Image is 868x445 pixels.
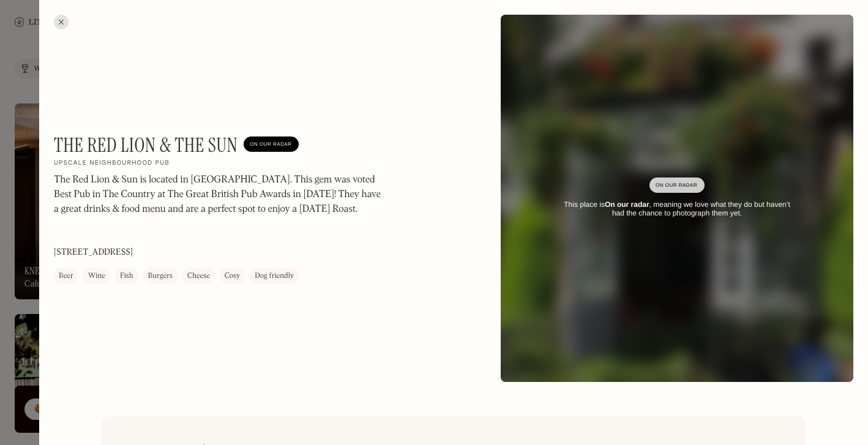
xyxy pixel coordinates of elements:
h1: The Red Lion & The Sun [54,133,238,157]
strong: On our radar [605,200,649,209]
div: Dog friendly [255,271,294,283]
p: ‍ [54,223,384,238]
div: Fish [120,271,133,283]
p: [STREET_ADDRESS] [54,247,133,260]
div: Wine [88,271,105,283]
div: Cheese [187,271,210,283]
div: On Our Radar [250,138,293,151]
div: On Our Radar [656,179,698,192]
div: Cosy [225,271,240,283]
p: The Red Lion & Sun is located in [GEOGRAPHIC_DATA]. This gem was voted Best Pub in The Country at... [54,173,384,217]
div: Beer [59,271,73,283]
h2: Upscale neighbourhood pub [54,160,170,168]
div: Burgers [148,271,173,283]
div: This place is , meaning we love what they do but haven’t had the chance to photograph them yet. [557,200,797,218]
